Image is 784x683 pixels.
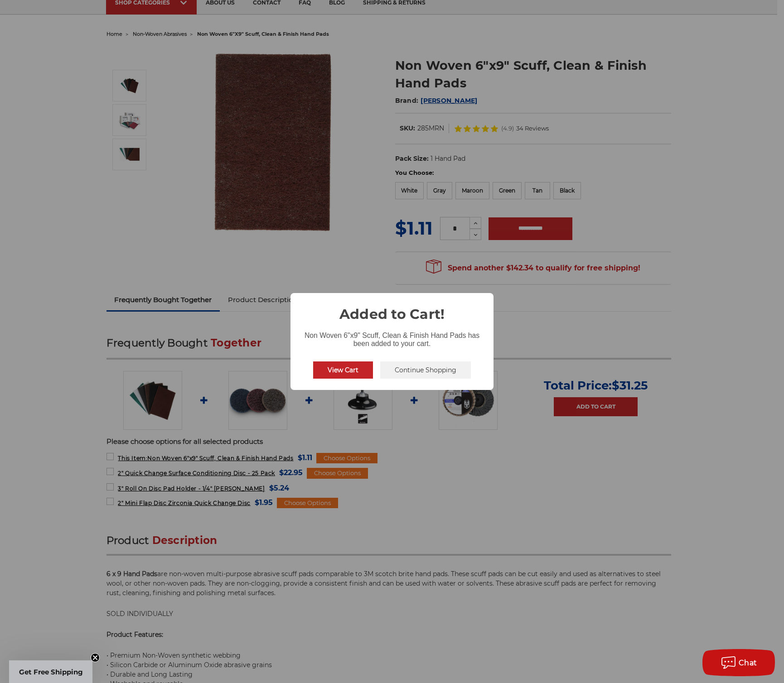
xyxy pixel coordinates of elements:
[290,324,494,350] div: Non Woven 6"x9" Scuff, Clean & Finish Hand Pads has been added to your cart.
[91,653,100,662] button: Close teaser
[313,361,373,379] button: View Cart
[290,293,494,324] h2: Added to Cart!
[702,649,775,676] button: Chat
[380,361,471,379] button: Continue Shopping
[19,668,83,676] span: Get Free Shipping
[739,659,757,667] span: Chat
